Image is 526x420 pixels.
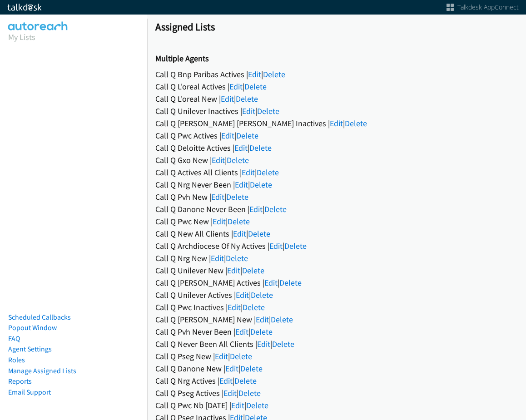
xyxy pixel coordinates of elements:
[155,240,518,252] div: Call Q Archdiocese Of Ny Actives | |
[212,155,225,165] a: Edit
[249,143,272,153] a: Delete
[211,253,224,263] a: Edit
[250,179,272,190] a: Delete
[8,366,76,375] a: Manage Assigned Lists
[249,204,263,214] a: Edit
[242,265,264,276] a: Delete
[155,142,518,154] div: Call Q Deloitte Actives | |
[155,191,518,203] div: Call Q Pvh New | |
[155,362,518,375] div: Call Q Danone New | |
[248,69,261,79] a: Edit
[226,253,248,263] a: Delete
[155,93,518,105] div: Call Q L'oreal New | |
[8,377,32,385] a: Reports
[257,106,279,116] a: Delete
[8,356,25,364] a: Roles
[8,313,71,321] a: Scheduled Callbacks
[155,215,518,227] div: Call Q Pwc New | |
[228,216,250,227] a: Delete
[155,264,518,277] div: Call Q Unilever New | |
[236,94,258,104] a: Delete
[155,117,518,129] div: Call Q [PERSON_NAME] [PERSON_NAME] Inactives | |
[264,277,278,288] a: Edit
[269,241,283,251] a: Edit
[225,363,238,374] a: Edit
[155,178,518,191] div: Call Q Nrg Never Been | |
[155,375,518,387] div: Call Q Nrg Actives | |
[263,69,285,79] a: Delete
[257,339,270,349] a: Edit
[227,265,240,276] a: Edit
[223,388,237,398] a: Edit
[155,54,518,64] h2: Multiple Agents
[155,387,518,399] div: Call Q Pseg Actives | |
[236,130,258,141] a: Delete
[345,118,367,128] a: Delete
[234,143,248,153] a: Edit
[155,399,518,411] div: Call Q Pwc Nb [DATE] | |
[284,241,307,251] a: Delete
[447,3,519,12] a: Talkdesk AppConnect
[264,204,287,214] a: Delete
[236,290,249,300] a: Edit
[242,106,255,116] a: Edit
[155,277,518,289] div: Call Q [PERSON_NAME] Actives | |
[231,400,244,410] a: Edit
[8,388,51,396] a: Email Support
[215,351,228,361] a: Edit
[243,302,265,312] a: Delete
[155,80,518,93] div: Call Q L'oreal Actives | |
[235,326,248,337] a: Edit
[230,351,252,361] a: Delete
[155,289,518,301] div: Call Q Unilever Actives | |
[221,130,234,141] a: Edit
[155,326,518,338] div: Call Q Pvh Never Been | |
[228,302,241,312] a: Edit
[238,388,261,398] a: Delete
[155,105,518,117] div: Call Q Unilever Inactives | |
[155,68,518,80] div: Call Q Bnp Paribas Actives | |
[8,345,52,353] a: Agent Settings
[242,167,255,178] a: Edit
[250,326,273,337] a: Delete
[211,192,224,202] a: Edit
[229,81,243,92] a: Edit
[8,334,20,343] a: FAQ
[221,94,234,104] a: Edit
[155,154,518,166] div: Call Q Gxo New | |
[279,277,302,288] a: Delete
[256,314,269,325] a: Edit
[155,129,518,142] div: Call Q Pwc Actives | |
[226,192,248,202] a: Delete
[271,314,293,325] a: Delete
[234,376,257,386] a: Delete
[233,228,246,239] a: Edit
[244,81,267,92] a: Delete
[257,167,279,178] a: Delete
[155,20,518,33] h1: Assigned Lists
[213,216,226,227] a: Edit
[248,228,270,239] a: Delete
[155,227,518,240] div: Call Q New All Clients | |
[251,290,273,300] a: Delete
[240,363,263,374] a: Delete
[219,376,233,386] a: Edit
[155,203,518,215] div: Call Q Danone Never Been | |
[155,338,518,350] div: Call Q Never Been All Clients | |
[155,166,518,178] div: Call Q Actives All Clients | |
[8,32,35,42] a: My Lists
[155,252,518,264] div: Call Q Nrg New | |
[272,339,294,349] a: Delete
[155,301,518,313] div: Call Q Pwc Inactives | |
[155,313,518,326] div: Call Q [PERSON_NAME] New | |
[155,350,518,362] div: Call Q Pseg New | |
[235,179,248,190] a: Edit
[8,323,57,332] a: Popout Window
[227,155,249,165] a: Delete
[330,118,343,128] a: Edit
[246,400,268,410] a: Delete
